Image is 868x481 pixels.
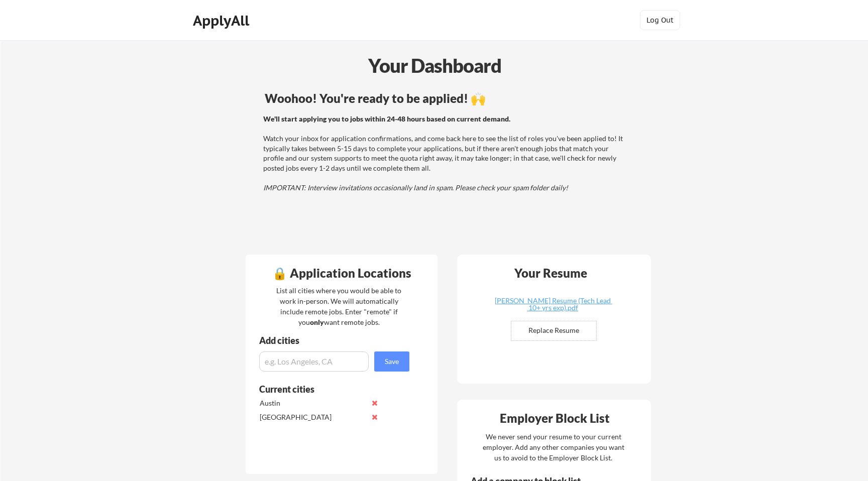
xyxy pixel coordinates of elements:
[1,51,868,80] div: Your Dashboard
[374,351,409,372] button: Save
[640,10,680,30] button: Log Out
[260,398,366,408] div: Austin
[461,412,648,424] div: Employer Block List
[265,92,627,104] div: Woohoo! You're ready to be applied! 🙌
[310,318,324,326] strong: only
[263,114,510,123] strong: We'll start applying you to jobs within 24-48 hours based on current demand.
[493,297,612,313] a: [PERSON_NAME] Resume (Tech Lead 10+ yrs exp).pdf
[193,12,252,29] div: ApplyAll
[263,183,568,192] em: IMPORTANT: Interview invitations occasionally land in spam. Please check your spam folder daily!
[260,412,366,422] div: [GEOGRAPHIC_DATA]
[259,336,412,345] div: Add cities
[263,114,625,193] div: Watch your inbox for application confirmations, and come back here to see the list of roles you'v...
[259,351,369,372] input: e.g. Los Angeles, CA
[501,267,600,279] div: Your Resume
[493,297,612,311] div: [PERSON_NAME] Resume (Tech Lead 10+ yrs exp).pdf
[248,267,435,279] div: 🔒 Application Locations
[482,431,625,463] div: We never send your resume to your current employer. Add any other companies you want us to avoid ...
[259,385,398,394] div: Current cities
[270,285,408,327] div: List all cities where you would be able to work in-person. We will automatically include remote j...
